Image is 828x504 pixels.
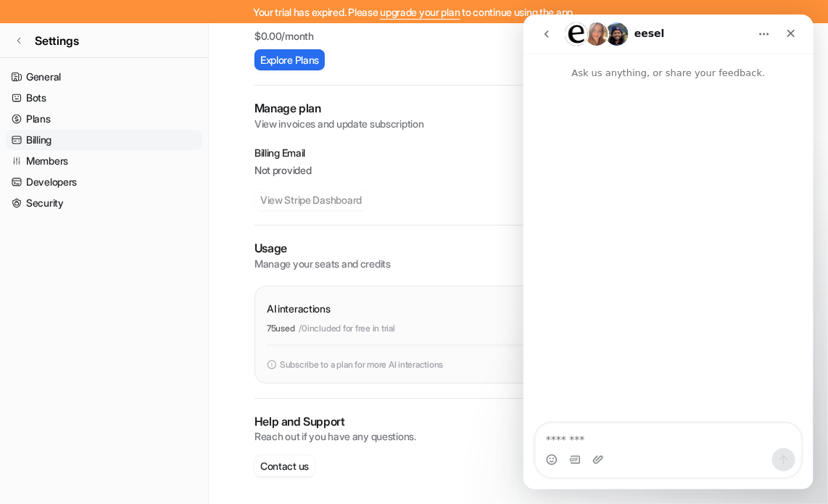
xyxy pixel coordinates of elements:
[523,15,813,489] iframe: To enrich screen reader interactions, please activate Accessibility in Grammarly extension settings
[280,358,443,371] p: Subscribe to a plan for more AI interactions
[6,67,202,87] a: General
[6,88,202,108] a: Bots
[6,172,202,192] a: Developers
[254,49,325,70] button: Explore Plans
[299,322,395,335] p: / 0 included for free in trial
[380,6,460,18] a: upgrade your plan
[254,28,782,44] p: $ 0.00/month
[254,257,782,271] p: Manage your seats and credits
[254,117,782,131] p: View invoices and update subscription
[267,301,331,316] p: AI interactions
[254,455,315,476] button: Contact us
[6,193,202,213] a: Security
[254,163,782,178] p: Not provided
[254,429,782,444] p: Reach out if you have any questions.
[254,189,368,210] button: View Stripe Dashboard
[267,322,295,335] p: 75 used
[6,130,202,150] a: Billing
[35,32,79,49] span: Settings
[254,240,782,257] p: Usage
[254,146,782,160] p: Billing Email
[254,413,782,430] p: Help and Support
[6,151,202,171] a: Members
[254,100,782,117] h2: Manage plan
[6,109,202,129] a: Plans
